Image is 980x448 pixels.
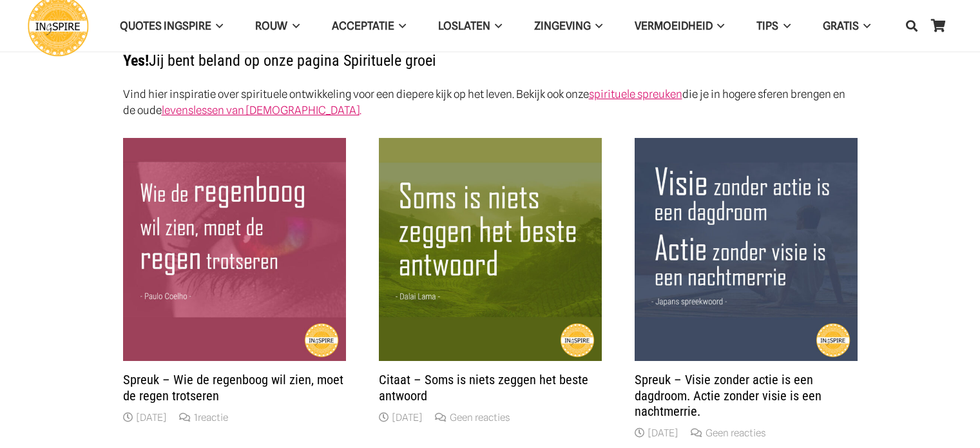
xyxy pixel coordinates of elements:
span: Zingeving Menu [591,10,602,42]
span: QUOTES INGSPIRE [120,19,211,32]
span: GRATIS [823,19,859,32]
a: Spreuk – Visie zonder actie is een dagdroom. Actie zonder visie is een nachtmerrie. [635,138,858,361]
span: TIPS Menu [778,10,790,42]
span: ROUW [255,19,287,32]
span: VERMOEIDHEID Menu [713,10,724,42]
time: [DATE] [379,409,422,425]
a: TIPSTIPS Menu [740,10,806,43]
span: QUOTES INGSPIRE Menu [211,10,223,42]
span: ROUW Menu [287,10,299,42]
a: Spreuk – Wie de regenboog wil zien, moet de regen trotseren [123,372,343,403]
u: levenslessen van [DEMOGRAPHIC_DATA] [162,104,360,117]
a: Citaat – Soms is niets zeggen het beste antwoord [379,372,588,403]
a: levenslessen van [DEMOGRAPHIC_DATA]. [162,104,361,117]
strong: Yes! [123,52,149,70]
a: AcceptatieAcceptatie Menu [316,10,422,43]
span: GRATIS Menu [859,10,870,42]
span: Acceptatie [332,19,394,32]
img: Spreuk: Soms is niets zeggen het beste antwoord [379,138,602,361]
span: TIPS [756,19,778,32]
span: reactie [198,409,228,425]
a: Spreuk – Wie de regenboog wil zien, moet de regen trotseren [123,138,346,361]
p: Vind hier inspiratie over spirituele ontwikkeling voor een diepere kijk op het leven. Bekijk ook ... [123,86,858,119]
a: VERMOEIDHEIDVERMOEIDHEID Menu [619,10,740,43]
time: [DATE] [123,409,166,425]
a: 1reactie [194,411,198,424]
h2: Jij bent beland op onze pagina Spirituele groei [123,52,858,70]
a: Geen reacties [450,411,510,424]
a: spirituele spreuken [589,88,682,101]
span: Zingeving [534,19,591,32]
a: ROUWROUW Menu [239,10,315,43]
img: Spreuk: Visie zonder actie is een dagdroom. Actie zonder visie is een nachtmerrie [635,138,858,361]
a: LoslatenLoslaten Menu [422,10,518,43]
img: Spreuk: Wie de regenboog wil zien, moet de regen trotseren [123,138,346,361]
a: Geen reacties [706,427,766,439]
time: [DATE] [635,425,678,441]
a: Citaat – Soms is niets zeggen het beste antwoord [379,138,602,361]
a: QUOTES INGSPIREQUOTES INGSPIRE Menu [104,10,239,43]
a: GRATISGRATIS Menu [807,10,887,43]
span: Loslaten Menu [490,10,502,42]
a: ZingevingZingeving Menu [518,10,619,43]
a: Spreuk – Visie zonder actie is een dagdroom. Actie zonder visie is een nachtmerrie. [635,372,821,419]
a: Zoeken [899,10,925,42]
span: Acceptatie Menu [394,10,406,42]
span: Loslaten [438,19,490,32]
span: VERMOEIDHEID [635,19,713,32]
